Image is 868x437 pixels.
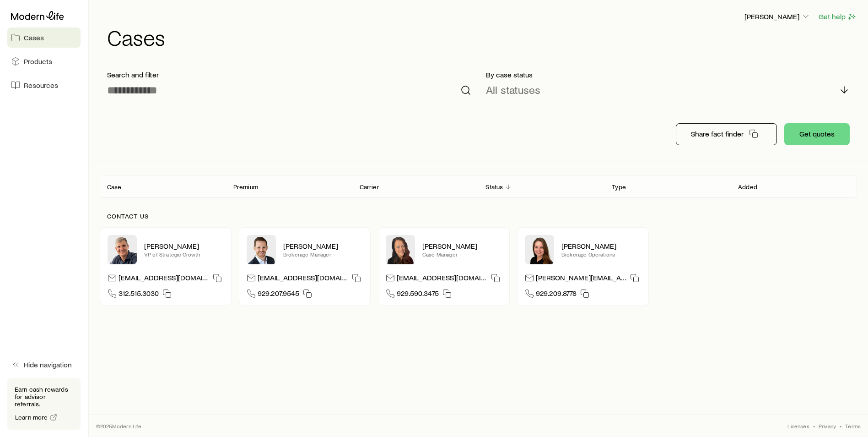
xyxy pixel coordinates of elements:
span: Resources [24,81,58,90]
button: Hide navigation [7,355,81,375]
img: Abby McGuigan [386,235,415,264]
span: Cases [24,33,44,42]
span: 312.515.3030 [119,289,159,301]
p: Case Manager [422,251,502,258]
p: Type [612,183,626,191]
p: All statuses [486,83,540,96]
p: [PERSON_NAME] [144,241,224,251]
img: Nick Weiler [247,235,276,264]
span: 929.209.8778 [536,289,577,301]
p: © 2025 Modern Life [96,422,142,430]
div: Client cases [100,175,857,198]
p: [PERSON_NAME] [561,241,641,251]
p: [PERSON_NAME] [283,241,363,251]
span: Learn more [15,414,48,421]
p: Case [107,183,122,191]
span: • [840,422,841,430]
img: Bill Ventura [108,235,137,264]
p: Added [738,183,757,191]
p: By case status [486,70,850,79]
a: Products [7,51,81,71]
div: Earn cash rewards for advisor referrals.Learn more [7,378,81,430]
p: Search and filter [107,70,471,79]
p: Earn cash rewards for advisor referrals. [15,386,73,408]
button: [PERSON_NAME] [744,11,811,22]
a: Cases [7,27,81,48]
span: 929.207.9545 [258,289,299,301]
p: Carrier [360,183,379,191]
a: Privacy [819,422,836,430]
p: [EMAIL_ADDRESS][DOMAIN_NAME] [258,273,348,285]
button: Share fact finder [676,123,777,145]
p: Share fact finder [691,129,744,138]
p: Brokerage Manager [283,251,363,258]
button: Get quotes [784,123,850,145]
p: Status [485,183,503,191]
span: • [813,422,815,430]
p: [EMAIL_ADDRESS][DOMAIN_NAME] [397,273,487,285]
a: Resources [7,75,81,95]
p: [PERSON_NAME] [422,241,502,251]
p: Brokerage Operations [561,251,641,258]
img: Ellen Wall [525,235,554,264]
p: [PERSON_NAME][EMAIL_ADDRESS][DOMAIN_NAME] [536,273,626,285]
h1: Cases [107,26,857,48]
p: [PERSON_NAME] [744,12,810,21]
a: Terms [845,422,861,430]
p: Contact us [107,213,850,220]
p: VP of Strategic Growth [144,251,224,258]
span: Hide navigation [24,360,72,369]
a: Licenses [787,422,809,430]
button: Get help [818,11,857,22]
span: Products [24,57,52,66]
p: [EMAIL_ADDRESS][DOMAIN_NAME] [119,273,209,285]
span: 929.590.3475 [397,289,439,301]
p: Premium [233,183,258,191]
